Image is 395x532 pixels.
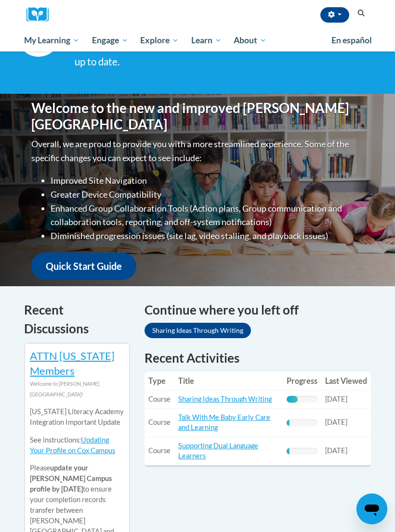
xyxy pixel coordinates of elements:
[140,35,179,46] span: Explore
[178,395,272,403] a: Sharing Ideas Through Writing
[287,396,298,403] div: Progress, %
[26,7,55,22] a: Cox Campus
[51,202,364,229] li: Enhanced Group Collaboration Tools (Action plans, Group communication and collaboration tools, re...
[51,188,364,202] li: Greater Device Compatibility
[145,371,174,391] th: Type
[30,435,124,456] p: See instructions:
[24,301,130,338] h4: Recent Discussions
[228,29,273,51] a: About
[30,349,115,377] a: ATTN [US_STATE] Members
[148,395,171,403] span: Course
[287,419,290,426] div: Progress, %
[178,442,258,460] a: Supporting Dual Language Learners
[18,29,86,51] a: My Learning
[325,418,347,426] span: [DATE]
[31,100,364,132] h1: Welcome to the new and improved [PERSON_NAME][GEOGRAPHIC_DATA]
[178,413,270,431] a: Talk With Me Baby Early Care and Learning
[325,30,378,51] a: En español
[134,29,185,51] a: Explore
[331,35,372,45] span: En español
[287,448,290,455] div: Progress, %
[51,174,364,188] li: Improved Site Navigation
[185,29,228,51] a: Learn
[30,406,124,428] p: [US_STATE] Literacy Academy Integration Important Update
[325,446,347,455] span: [DATE]
[30,464,112,493] b: update your [PERSON_NAME] Campus profile by [DATE]
[174,371,283,391] th: Title
[51,229,364,243] li: Diminished progression issues (site lag, video stalling, and playback issues)
[354,8,369,19] button: Search
[325,395,347,403] span: [DATE]
[92,35,128,46] span: Engage
[31,253,136,280] a: Quick Start Guide
[17,29,378,51] div: Main menu
[191,35,222,46] span: Learn
[148,418,171,426] span: Course
[234,35,266,46] span: About
[26,7,55,22] img: Logo brand
[321,371,371,391] th: Last Viewed
[356,494,387,524] iframe: Button to launch messaging window
[75,38,304,70] div: Help improve your experience by keeping your profile up to date.
[148,446,171,455] span: Course
[31,137,364,165] p: Overall, we are proud to provide you with a more streamlined experience. Some of the specific cha...
[320,7,349,23] button: Account Settings
[145,349,371,367] h1: Recent Activities
[30,379,124,400] div: Welcome to [PERSON_NAME][GEOGRAPHIC_DATA]!
[145,301,371,319] h4: Continue where you left off
[145,323,251,338] a: Sharing Ideas Through Writing
[86,29,134,51] a: Engage
[283,371,321,391] th: Progress
[30,436,115,455] a: Updating Your Profile on Cox Campus
[24,35,79,46] span: My Learning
